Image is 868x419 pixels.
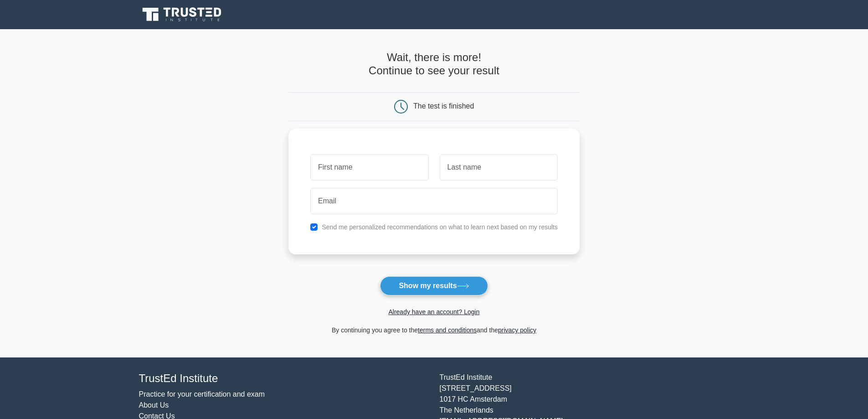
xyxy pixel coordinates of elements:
a: privacy policy [498,326,536,334]
a: Already have an account? Login [388,308,479,316]
button: Show my results [380,276,488,295]
div: By continuing you agree to the and the [283,325,585,336]
input: Email [310,188,558,214]
a: Practice for your certification and exam [139,390,265,398]
input: First name [310,154,428,181]
input: Last name [440,154,558,181]
a: terms and conditions [418,326,477,334]
div: The test is finished [413,102,474,110]
label: Send me personalized recommendations on what to learn next based on my results [322,223,558,231]
h4: TrustEd Institute [139,372,429,385]
a: About Us [139,401,169,409]
h4: Wait, there is more! Continue to see your result [288,51,580,78]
